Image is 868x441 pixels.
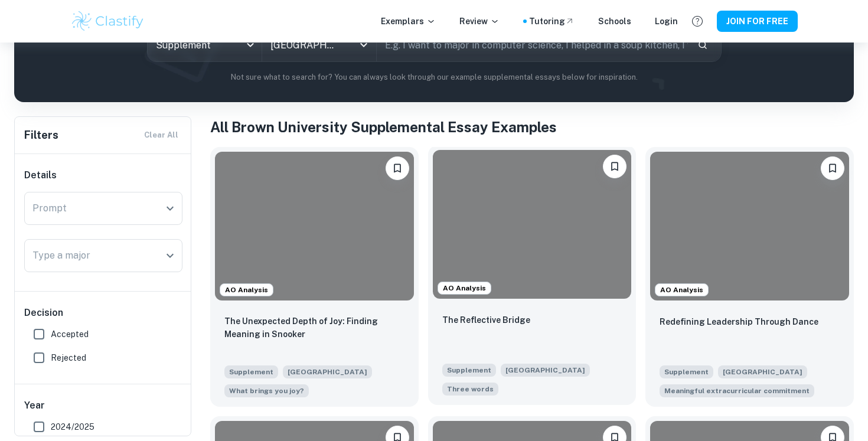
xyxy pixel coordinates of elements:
button: Search [693,35,713,55]
a: Schools [598,15,631,28]
input: E.g. I want to major in computer science, I helped in a soup kitchen, I want to join the debate t... [377,28,688,61]
span: What is your most meaningful extracurricular commitment, and what would you like us to know about... [660,383,814,397]
a: AO AnalysisPlease log in to bookmark exemplarsRedefining Leadership Through DanceSupplement[GEOGR... [645,147,854,407]
span: Accepted [51,328,89,341]
span: AO Analysis [220,285,273,295]
span: Supplement [660,365,713,378]
p: Not sure what to search for? You can always look through our example supplemental essays below fo... [24,71,844,83]
a: Login [655,15,678,28]
div: Supplement [148,28,262,61]
p: The Reflective Bridge [442,313,530,326]
span: AO Analysis [655,285,708,295]
span: [GEOGRAPHIC_DATA] [718,365,807,378]
h6: Filters [24,127,58,143]
span: AO Analysis [438,283,491,293]
button: Please log in to bookmark exemplars [603,155,626,178]
button: Open [162,247,178,264]
span: Three words [447,384,494,394]
a: AO AnalysisPlease log in to bookmark exemplarsThe Reflective BridgeSupplement[GEOGRAPHIC_DATA]Wha... [428,147,637,407]
h6: Decision [24,306,182,320]
h1: All Brown University Supplemental Essay Examples [210,116,854,138]
p: The Unexpected Depth of Joy: Finding Meaning in Snooker [224,315,404,341]
button: Open [162,200,178,217]
p: Review [459,15,500,28]
button: Please log in to bookmark exemplars [821,156,844,180]
span: Brown students care deeply about their work and the world around them. Students find contentment,... [224,383,309,397]
span: 2024/2025 [51,420,94,433]
h6: Details [24,168,182,182]
img: Clastify logo [70,9,145,33]
button: Open [355,37,372,53]
button: Help and Feedback [687,11,707,31]
span: What three words best describe you? [442,381,498,396]
span: What brings you joy? [229,386,304,396]
a: Tutoring [529,15,575,28]
span: [GEOGRAPHIC_DATA] [283,365,372,378]
p: Redefining Leadership Through Dance [660,315,818,328]
p: Exemplars [381,15,436,28]
span: Meaningful extracurricular commitment [664,386,810,396]
span: Rejected [51,351,86,364]
button: Please log in to bookmark exemplars [386,156,409,180]
button: JOIN FOR FREE [717,11,798,32]
a: AO AnalysisPlease log in to bookmark exemplarsThe Unexpected Depth of Joy: Finding Meaning in Sno... [210,147,419,407]
span: Supplement [224,365,278,378]
span: Supplement [442,364,496,377]
h6: Year [24,398,182,413]
span: [GEOGRAPHIC_DATA] [501,364,590,377]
